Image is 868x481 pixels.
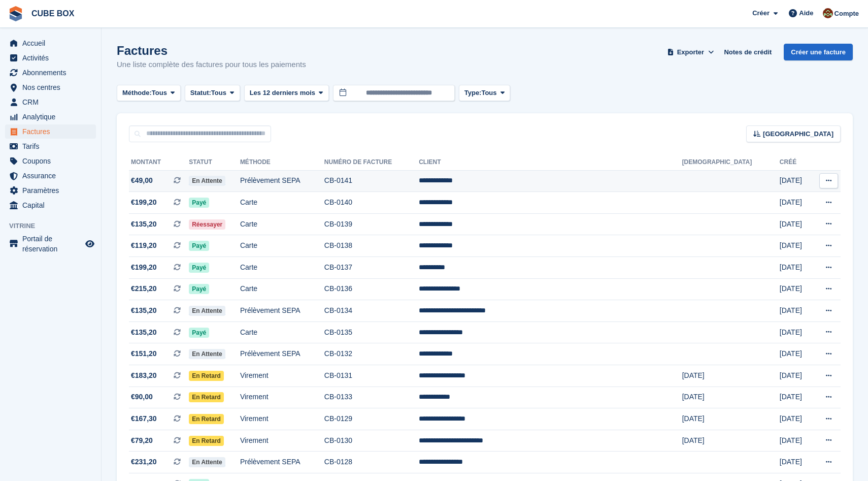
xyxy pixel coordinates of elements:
a: menu [5,183,96,198]
a: Boutique d'aperçu [84,238,96,250]
a: menu [5,36,96,50]
button: Les 12 derniers mois [244,85,329,102]
a: menu [5,154,96,168]
td: Prélèvement SEPA [240,343,324,365]
td: [DATE] [780,213,811,235]
button: Type: Tous [459,85,511,102]
td: CB-0132 [324,343,419,365]
span: €135,20 [131,305,157,316]
td: [DATE] [682,387,780,408]
td: [DATE] [780,170,811,192]
a: Créer une facture [784,44,853,60]
td: Carte [240,322,324,343]
td: [DATE] [780,322,811,343]
span: Factures [22,124,83,139]
span: €79,20 [131,435,153,446]
th: Méthode [240,154,324,171]
span: Tous [211,88,226,98]
span: Accueil [22,36,83,50]
td: [DATE] [780,452,811,473]
th: Créé [780,154,811,171]
td: CB-0137 [324,257,419,279]
span: CRM [22,95,83,109]
span: Payé [189,198,209,208]
span: Créer [752,8,770,18]
td: [DATE] [682,408,780,430]
span: Coupons [22,154,83,168]
td: [DATE] [780,278,811,300]
td: CB-0138 [324,235,419,257]
img: alex soubira [823,8,833,18]
span: Exporter [677,47,704,57]
button: Méthode: Tous [117,85,181,102]
span: Aide [799,8,813,18]
a: Notes de crédit [720,44,776,60]
a: menu [5,66,96,80]
a: menu [5,198,96,212]
th: [DEMOGRAPHIC_DATA] [682,154,780,171]
span: €215,20 [131,283,157,294]
td: Prélèvement SEPA [240,452,324,473]
span: En attente [189,349,225,359]
span: Nos centres [22,80,83,94]
span: Paramètres [22,183,83,198]
span: Payé [189,284,209,294]
a: menu [5,169,96,183]
td: [DATE] [780,365,811,387]
td: [DATE] [780,430,811,452]
td: CB-0140 [324,192,419,214]
td: CB-0129 [324,408,419,430]
td: Virement [240,387,324,408]
span: En attente [189,306,225,316]
span: €199,20 [131,197,157,208]
span: Activités [22,51,83,65]
td: [DATE] [780,300,811,322]
td: CB-0139 [324,213,419,235]
span: €183,20 [131,370,157,381]
span: Compte [834,9,859,19]
td: Virement [240,430,324,452]
span: En retard [189,414,224,424]
td: [DATE] [780,343,811,365]
span: Les 12 derniers mois [250,88,315,98]
td: [DATE] [780,192,811,214]
span: €167,30 [131,413,157,424]
img: stora-icon-8386f47178a22dfd0bd8f6a31ec36ba5ce8667c1dd55bd0f319d3a0aa187defe.svg [8,6,23,21]
td: [DATE] [780,257,811,279]
span: Payé [189,328,209,338]
td: CB-0134 [324,300,419,322]
span: €135,20 [131,219,157,230]
span: €199,20 [131,262,157,273]
span: En retard [189,436,224,446]
a: menu [5,234,96,254]
td: Prélèvement SEPA [240,170,324,192]
span: Tous [152,88,167,98]
span: €135,20 [131,327,157,338]
span: Statut: [190,88,211,98]
span: En attente [189,176,225,186]
p: Une liste complète des factures pour tous les paiements [117,59,306,71]
span: €90,00 [131,392,153,402]
span: En retard [189,371,224,381]
span: Tous [481,88,496,98]
td: Carte [240,278,324,300]
th: Numéro de facture [324,154,419,171]
span: €151,20 [131,348,157,359]
td: [DATE] [780,235,811,257]
span: Méthode: [122,88,152,98]
td: CB-0135 [324,322,419,343]
td: CB-0128 [324,452,419,473]
span: Type: [464,88,482,98]
span: [GEOGRAPHIC_DATA] [763,129,833,139]
td: CB-0133 [324,387,419,408]
span: Portail de réservation [22,234,83,254]
td: [DATE] [682,365,780,387]
a: menu [5,80,96,94]
span: Vitrine [9,221,101,231]
td: Carte [240,213,324,235]
td: CB-0136 [324,278,419,300]
td: CB-0141 [324,170,419,192]
a: menu [5,139,96,153]
td: [DATE] [682,430,780,452]
td: Virement [240,408,324,430]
